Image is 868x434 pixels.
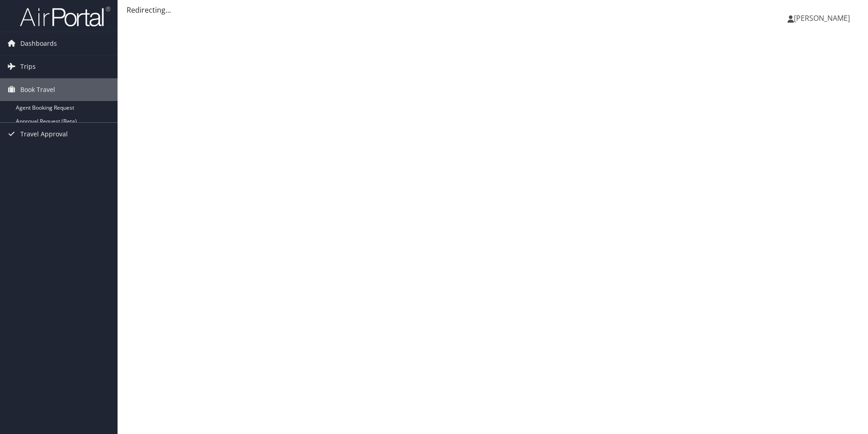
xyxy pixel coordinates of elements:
[20,78,55,101] span: Book Travel
[788,5,859,32] a: [PERSON_NAME]
[794,13,850,23] span: [PERSON_NAME]
[20,123,68,145] span: Travel Approval
[20,32,57,55] span: Dashboards
[127,5,859,15] div: Redirecting...
[20,6,110,27] img: airportal-logo.png
[20,55,36,78] span: Trips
